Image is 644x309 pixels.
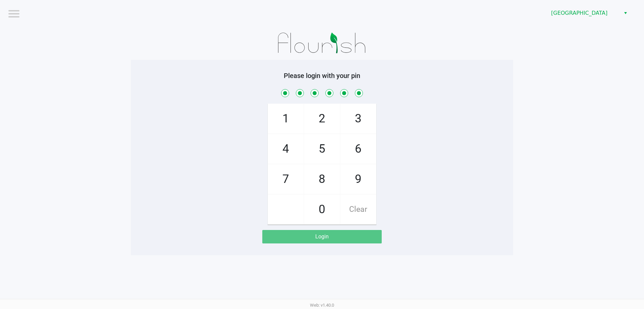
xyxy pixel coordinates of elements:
[136,72,508,80] h5: Please login with your pin
[340,164,376,194] span: 9
[304,104,340,133] span: 2
[551,9,616,17] span: [GEOGRAPHIC_DATA]
[340,134,376,164] span: 6
[621,7,630,19] button: Select
[304,134,340,164] span: 5
[310,303,334,308] span: Web: v1.40.0
[268,134,304,164] span: 4
[268,104,304,133] span: 1
[304,195,340,224] span: 0
[268,164,304,194] span: 7
[340,104,376,133] span: 3
[340,195,376,224] span: Clear
[304,164,340,194] span: 8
